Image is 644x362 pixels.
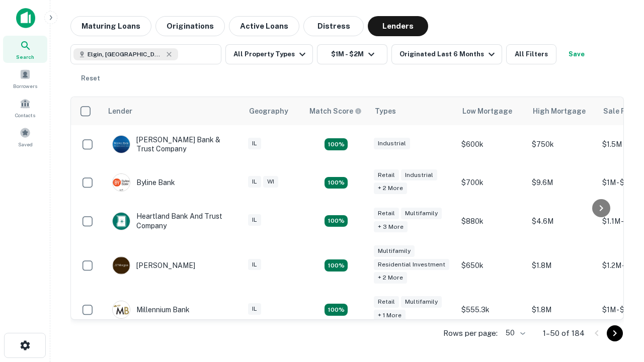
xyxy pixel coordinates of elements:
div: + 3 more [374,221,408,233]
div: Millennium Bank [112,301,190,319]
td: $700k [456,163,527,202]
div: Low Mortgage [462,105,512,117]
button: Originations [155,16,225,36]
div: IL [248,176,261,188]
button: All Property Types [225,44,313,64]
td: $9.6M [527,163,597,202]
img: picture [113,174,130,191]
div: Matching Properties: 16, hasApolloMatch: undefined [325,304,348,316]
div: Types [375,105,396,117]
img: picture [113,136,130,153]
button: All Filters [506,44,556,64]
iframe: Chat Widget [594,282,644,330]
td: $600k [456,125,527,163]
div: Matching Properties: 25, hasApolloMatch: undefined [325,259,348,271]
td: $555.3k [456,291,527,329]
div: Matching Properties: 28, hasApolloMatch: undefined [325,138,348,150]
a: Contacts [3,94,47,121]
span: Borrowers [13,82,37,90]
div: [PERSON_NAME] [112,256,195,275]
span: Elgin, [GEOGRAPHIC_DATA], [GEOGRAPHIC_DATA] [88,50,163,59]
img: picture [113,301,130,318]
button: Distress [303,16,364,36]
div: Geography [249,105,288,117]
span: Search [16,53,34,61]
td: $880k [456,202,527,240]
p: 1–50 of 184 [543,327,585,339]
div: Multifamily [401,296,442,308]
div: Industrial [401,169,437,181]
div: + 1 more [374,310,406,321]
div: + 2 more [374,272,407,284]
img: picture [113,257,130,274]
img: picture [113,213,130,230]
div: IL [248,214,261,226]
span: Contacts [15,111,35,119]
td: $1.8M [527,291,597,329]
td: $650k [456,240,527,291]
p: Rows per page: [443,327,498,339]
button: Reset [74,68,107,88]
div: Byline Bank [112,173,175,192]
div: IL [248,138,261,149]
div: Retail [374,169,399,181]
div: IL [248,303,261,315]
button: Maturing Loans [70,16,151,36]
button: $1M - $2M [317,44,387,64]
div: Lender [108,105,132,117]
div: 50 [502,326,527,340]
span: Saved [18,140,33,148]
a: Search [3,36,47,63]
div: Matching Properties: 20, hasApolloMatch: undefined [325,177,348,189]
button: Originated Last 6 Months [391,44,502,64]
td: $750k [527,125,597,163]
div: Multifamily [374,245,415,257]
img: capitalize-icon.png [16,8,35,28]
div: Retail [374,208,399,219]
div: Residential Investment [374,259,449,270]
button: Active Loans [229,16,299,36]
h6: Match Score [309,106,360,117]
div: IL [248,259,261,270]
div: Industrial [374,138,410,149]
th: Types [369,97,456,125]
th: Capitalize uses an advanced AI algorithm to match your search with the best lender. The match sco... [303,97,369,125]
div: Matching Properties: 19, hasApolloMatch: undefined [325,215,348,227]
div: Originated Last 6 Months [399,48,498,60]
div: [PERSON_NAME] Bank & Trust Company [112,135,233,153]
button: Go to next page [607,325,623,341]
div: Capitalize uses an advanced AI algorithm to match your search with the best lender. The match sco... [309,106,362,117]
div: WI [263,176,278,188]
button: Lenders [368,16,428,36]
th: Low Mortgage [456,97,527,125]
th: Lender [102,97,243,125]
td: $4.6M [527,202,597,240]
a: Saved [3,123,47,150]
div: + 2 more [374,183,407,194]
th: High Mortgage [527,97,597,125]
button: Save your search to get updates of matches that match your search criteria. [560,44,593,64]
div: Heartland Bank And Trust Company [112,212,233,230]
a: Borrowers [3,65,47,92]
div: High Mortgage [533,105,586,117]
td: $1.8M [527,240,597,291]
th: Geography [243,97,303,125]
div: Multifamily [401,208,442,219]
div: Retail [374,296,399,308]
